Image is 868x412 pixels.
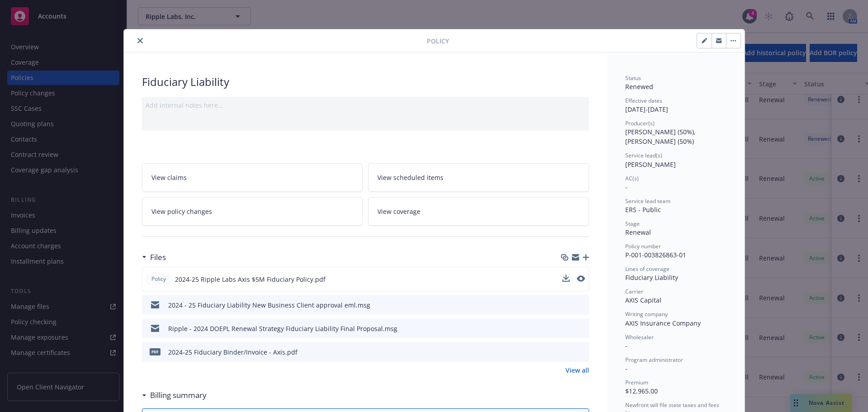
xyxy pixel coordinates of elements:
span: AC(s) [625,175,639,182]
span: Policy [150,275,168,283]
button: download file [563,347,570,357]
button: download file [563,324,570,333]
span: - [625,364,627,373]
span: Premium [625,379,648,386]
span: Carrier [625,288,643,295]
span: Stage [625,220,640,227]
div: Fiduciary Liability [142,74,589,90]
div: [DATE] - [DATE] [625,97,726,114]
button: preview file [577,275,585,284]
a: View policy changes [142,197,363,226]
span: Newfront will file state taxes and fees [625,401,719,409]
span: [PERSON_NAME] [625,160,676,169]
span: Wholesaler [625,333,654,341]
span: P-001-003826863-01 [625,251,686,259]
span: Policy [427,36,449,46]
div: Billing summary [142,389,207,401]
span: View coverage [377,207,420,216]
div: 2024-25 Fiduciary Binder/Invoice - Axis.pdf [168,347,297,357]
span: Writing company [625,310,668,318]
span: View claims [151,173,187,182]
span: Policy number [625,242,661,250]
span: ERS - Public [625,205,661,214]
div: Ripple - 2024 DOEPL Renewal Strategy Fiduciary Liability Final Proposal.msg [168,324,397,333]
span: AXIS Insurance Company [625,319,701,327]
span: Service lead(s) [625,152,662,159]
span: View scheduled items [377,173,443,182]
div: Files [142,251,166,263]
span: [PERSON_NAME] (50%), [PERSON_NAME] (50%) [625,128,698,146]
span: $12,965.00 [625,387,658,395]
span: View policy changes [151,207,212,216]
span: 2024-25 Ripple Labs Axis $5M Fiduciary Policy.pdf [175,275,325,284]
h3: Files [150,251,166,263]
button: download file [562,275,570,282]
span: Service lead team [625,197,670,205]
a: View scheduled items [368,163,589,192]
span: Program administrator [625,356,683,364]
div: 2024 - 25 Fiduciary Liability New Business Client approval eml.msg [168,300,370,310]
span: Status [625,74,641,82]
a: View coverage [368,197,589,226]
span: - [625,341,627,350]
span: Effective dates [625,97,662,104]
button: preview file [577,275,585,282]
a: View claims [142,163,363,192]
a: View all [566,365,589,375]
button: close [135,35,146,46]
span: pdf [150,348,160,355]
span: - [625,183,627,191]
span: Renewed [625,82,653,91]
span: Renewal [625,228,651,237]
button: download file [562,275,570,284]
span: AXIS Capital [625,296,661,304]
button: preview file [577,300,585,310]
div: Fiduciary Liability [625,273,726,282]
button: preview file [577,324,585,333]
div: Add internal notes here... [146,100,585,110]
h3: Billing summary [150,389,207,401]
span: Lines of coverage [625,265,670,273]
button: download file [563,300,570,310]
span: Producer(s) [625,119,655,127]
button: preview file [577,347,585,357]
